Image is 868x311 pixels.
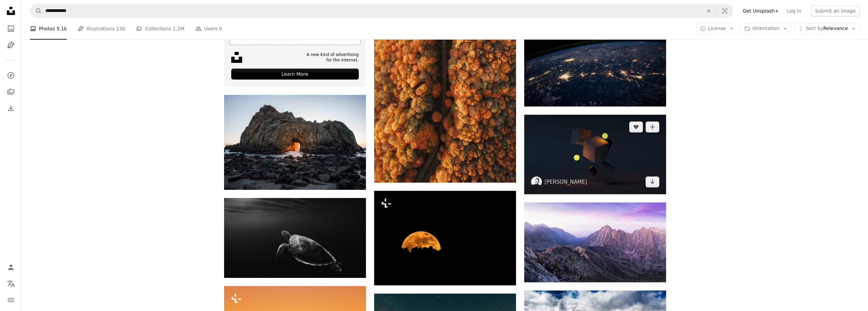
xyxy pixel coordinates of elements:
[783,5,805,16] a: Log in
[4,277,18,291] button: Language
[30,4,733,18] form: Find visuals sitewide
[701,4,716,17] button: Clear
[231,69,359,80] div: Learn More
[524,56,666,62] a: photo of outer space
[524,151,666,157] a: brown cardboard box with yellow light
[717,4,733,17] button: Visual search
[30,4,42,17] button: Search Unsplash
[806,26,823,31] span: Sort by
[136,18,184,40] a: Collections 1.2M
[752,26,779,31] span: Orientation
[740,23,791,34] button: Orientation
[4,4,18,19] a: Home — Unsplash
[173,25,184,32] span: 1.2M
[806,25,848,32] span: Relevance
[224,198,366,278] img: silhouette of sea turtle underwater
[219,25,222,32] span: 0
[708,26,726,31] span: License
[224,139,366,145] a: rock monolith beside body of water
[524,239,666,245] a: landscape photography of mountain ranges under purple and pink skies
[374,73,516,79] a: a group of trees that are next to each other
[811,5,860,16] button: Submit an image
[646,122,659,132] button: Add to Collection
[195,18,222,40] a: Users 0
[116,25,126,32] span: 130
[545,179,587,185] a: [PERSON_NAME]
[374,191,516,285] img: a full moon is seen in the dark sky
[307,52,359,63] span: A new kind of advertising for the internet.
[224,95,366,190] img: rock monolith beside body of water
[4,38,18,52] a: Illustrations
[531,176,542,187] img: Go to Sebastian Svenson's profile
[524,115,666,195] img: brown cardboard box with yellow light
[4,101,18,115] a: Download History
[524,202,666,282] img: landscape photography of mountain ranges under purple and pink skies
[4,293,18,307] button: Menu
[231,52,242,63] img: file-1631678316303-ed18b8b5cb9cimage
[4,69,18,82] a: Explore
[4,22,18,36] a: Photos
[374,235,516,241] a: a full moon is seen in the dark sky
[629,122,643,132] button: Like
[696,23,738,34] button: License
[4,85,18,99] a: Collections
[646,176,659,187] a: Download
[224,235,366,241] a: silhouette of sea turtle underwater
[739,5,783,16] a: Get Unsplash+
[524,12,666,107] img: photo of outer space
[78,18,125,40] a: Illustrations 130
[794,23,860,34] button: Sort byRelevance
[4,260,18,274] a: Log in / Sign up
